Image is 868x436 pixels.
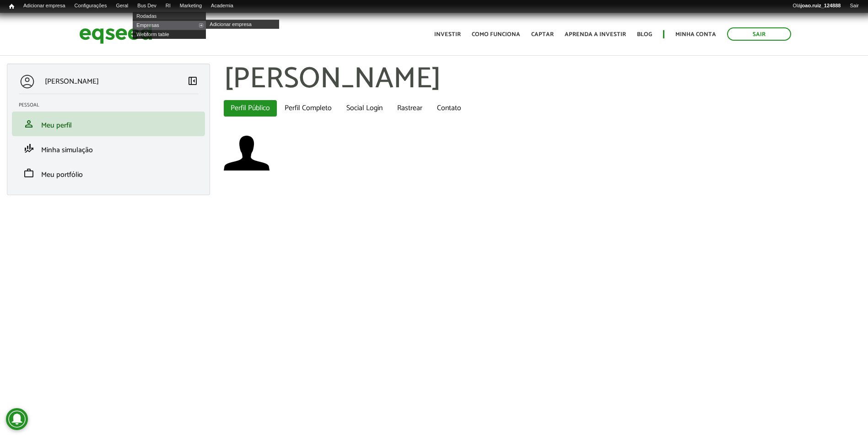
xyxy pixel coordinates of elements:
[111,2,133,10] a: Geral
[19,102,205,108] h2: Pessoal
[187,75,198,88] a: Colapsar menu
[23,118,34,129] span: person
[430,100,468,117] a: Contato
[224,64,861,96] h1: [PERSON_NAME]
[41,144,93,156] span: Minha simulação
[23,143,34,154] span: finance_mode
[340,100,389,117] a: Social Login
[133,2,161,10] a: Bus Dev
[19,2,70,10] a: Adicionar empresa
[224,130,270,176] img: Foto de João Pedro Ruiz de Oliveira da Silva
[41,169,83,181] span: Meu portfólio
[472,32,520,37] a: Como funciona
[19,168,198,179] a: workMeu portfólio
[175,2,206,10] a: Marketing
[19,143,198,154] a: finance_modeMinha simulação
[531,32,554,37] a: Captar
[161,2,175,10] a: RI
[9,3,14,10] span: Início
[675,32,716,37] a: Minha conta
[5,2,19,11] a: Início
[637,32,652,37] a: Blog
[12,136,205,161] li: Minha simulação
[845,2,863,10] a: Sair
[727,27,791,41] a: Sair
[224,100,277,117] a: Perfil Público
[70,2,112,10] a: Configurações
[788,2,845,10] a: Olájoao.ruiz_124888
[278,100,339,117] a: Perfil Completo
[45,77,99,86] p: [PERSON_NAME]
[434,32,461,37] a: Investir
[565,32,626,37] a: Aprenda a investir
[187,75,198,86] span: left_panel_close
[12,112,205,136] li: Meu perfil
[801,3,841,8] strong: joao.ruiz_124888
[12,161,205,186] li: Meu portfólio
[133,11,206,21] a: Rodadas
[19,118,198,129] a: personMeu perfil
[224,130,270,176] a: Ver perfil do usuário.
[79,22,152,46] img: EqSeed
[41,119,72,132] span: Meu perfil
[23,168,34,179] span: work
[206,2,238,10] a: Academia
[390,100,429,117] a: Rastrear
